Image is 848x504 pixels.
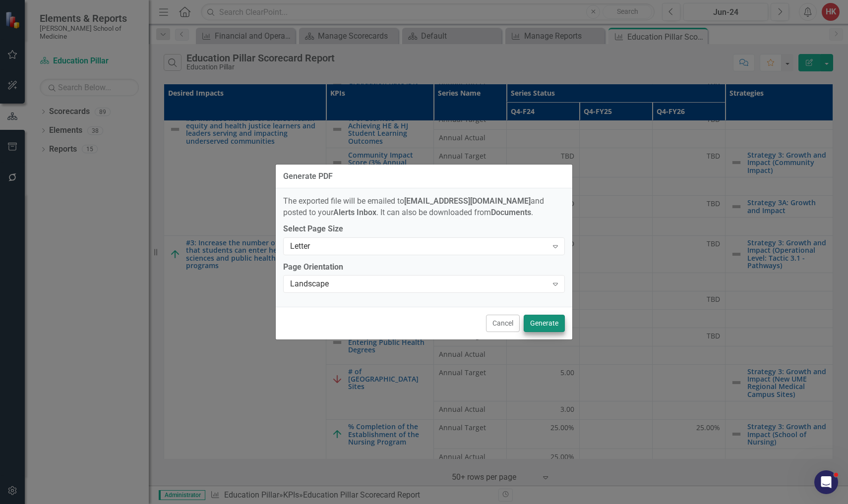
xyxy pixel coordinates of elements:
[491,208,531,217] strong: Documents
[290,279,547,290] div: Landscape
[486,315,520,332] button: Cancel
[283,262,565,273] label: Page Orientation
[283,224,565,235] label: Select Page Size
[283,196,544,217] span: The exported file will be emailed to and posted to your . It can also be downloaded from .
[290,240,547,252] div: Letter
[814,470,838,494] iframe: Intercom live chat
[283,172,333,181] div: Generate PDF
[404,196,531,206] strong: [EMAIL_ADDRESS][DOMAIN_NAME]
[333,208,376,217] strong: Alerts Inbox
[524,315,565,332] button: Generate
